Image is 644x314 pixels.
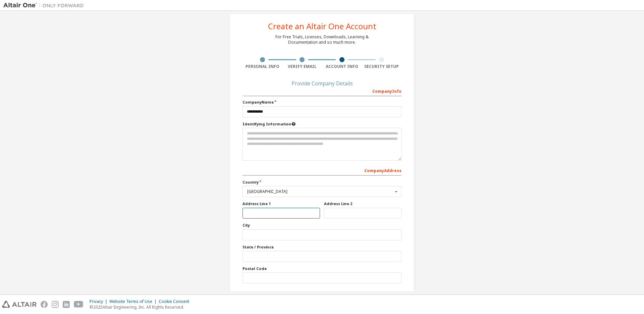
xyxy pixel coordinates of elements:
img: youtube.svg [74,301,84,308]
div: Provide Company Details [243,81,401,85]
div: Company Address [243,165,401,175]
label: Company Name [243,100,401,105]
img: facebook.svg [41,301,48,308]
label: Please provide any information that will help our support team identify your company. Email and n... [243,121,401,127]
div: Personal Info [243,64,282,69]
label: State / Province [243,244,401,250]
div: Privacy [90,299,109,304]
div: Account Info [322,64,362,69]
div: Cookie Consent [159,299,193,304]
label: Address Line 1 [243,201,320,206]
div: Verify Email [282,64,322,69]
div: Company Info [243,85,401,96]
div: [GEOGRAPHIC_DATA] [247,190,393,194]
img: linkedin.svg [63,301,70,308]
label: Country [243,180,401,185]
label: Address Line 2 [324,201,401,206]
img: instagram.svg [52,301,59,308]
label: Postal Code [243,266,401,271]
label: City [243,223,401,228]
div: Website Terms of Use [109,299,159,304]
div: For Free Trials, Licenses, Downloads, Learning & Documentation and so much more. [275,34,369,45]
img: Altair One [3,2,87,9]
p: © 2025 Altair Engineering, Inc. All Rights Reserved. [90,304,193,310]
img: altair_logo.svg [2,301,37,308]
div: Create an Altair One Account [268,22,376,30]
div: Security Setup [362,64,402,69]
